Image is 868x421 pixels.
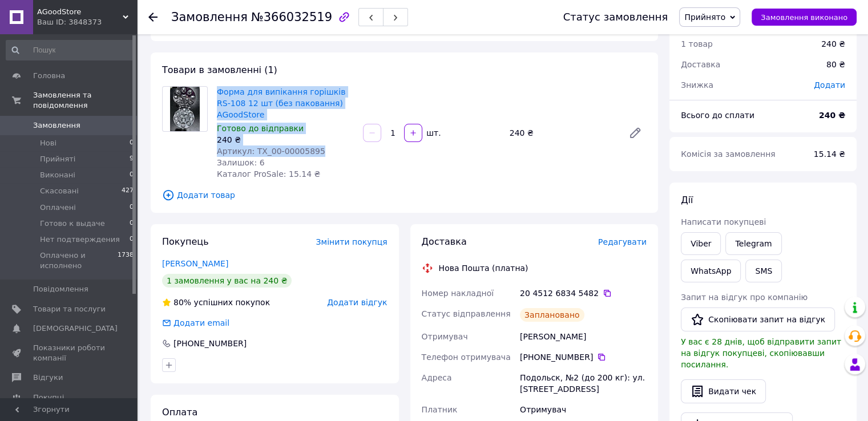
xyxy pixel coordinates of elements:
div: Повернутися назад [148,11,158,23]
div: Заплановано [520,308,584,322]
div: Ваш ID: 3848373 [37,17,137,27]
span: Комісія за замовлення [681,149,776,159]
span: Всього до сплати [681,111,754,120]
a: Viber [681,232,721,255]
span: Виконані [40,170,75,180]
a: [PERSON_NAME] [162,259,228,268]
b: 240 ₴ [819,111,845,120]
span: Дії [681,195,693,205]
div: шт. [423,127,442,139]
div: Подольск, №2 (до 200 кг): ул. [STREET_ADDRESS] [518,367,649,399]
span: Редагувати [598,237,647,246]
span: Знижка [681,80,713,90]
a: Telegram [725,232,781,255]
div: 20 4512 6834 5482 [520,288,647,299]
a: Редагувати [624,122,647,144]
div: 80 ₴ [819,52,852,77]
span: Відгуки [33,373,63,383]
span: Повідомлення [33,284,88,294]
div: 240 ₴ [505,125,619,141]
span: Скасовані [40,186,79,196]
span: Написати покупцеві [681,217,766,226]
div: [PHONE_NUMBER] [172,338,248,349]
div: 1 замовлення у вас на 240 ₴ [162,274,292,288]
span: Замовлення [33,120,80,131]
span: Змінити покупця [316,237,387,246]
img: Форма для випікання горішків RS-108 12 шт (без паковання) AGoodStore [170,87,200,131]
button: Скопіювати запит на відгук [681,307,835,331]
span: Прийнято [684,13,725,22]
span: 15.14 ₴ [814,149,845,159]
span: Нет подтверждения [40,234,120,245]
span: Товари та послуги [33,304,106,314]
span: 0 [130,170,134,180]
span: [DEMOGRAPHIC_DATA] [33,323,118,334]
div: [PHONE_NUMBER] [520,351,647,363]
div: 240 ₴ [217,134,354,145]
span: Головна [33,71,65,81]
div: Додати email [161,317,231,329]
div: Нова Пошта (платна) [436,262,531,274]
span: 1 товар [681,39,713,48]
span: Каталог ProSale: 15.14 ₴ [217,169,320,179]
span: Номер накладної [422,289,494,298]
span: AGoodStore [37,7,123,17]
span: Замовлення виконано [761,13,847,22]
span: Доставка [681,60,720,69]
div: [PERSON_NAME] [518,326,649,347]
button: Замовлення виконано [752,9,857,26]
div: 240 ₴ [821,38,845,50]
span: 1738 [118,250,134,271]
span: Отримувач [422,332,468,341]
span: Готово к выдаче [40,218,105,229]
span: 427 [122,186,134,196]
span: Платник [422,405,458,414]
div: Статус замовлення [563,11,668,23]
span: Замовлення [171,10,248,24]
span: Готово до відправки [217,124,304,133]
input: Пошук [6,40,135,60]
span: Адреса [422,373,452,382]
a: Форма для випікання горішків RS-108 12 шт (без паковання) AGoodStore [217,87,345,119]
div: Отримувач [518,399,649,420]
span: 0 [130,234,134,245]
span: Запит на відгук про компанію [681,293,808,302]
span: 9 [130,154,134,164]
span: Оплата [162,407,197,418]
span: Додати відгук [327,298,387,307]
span: Доставка [422,236,467,247]
span: У вас є 28 днів, щоб відправити запит на відгук покупцеві, скопіювавши посилання. [681,337,841,369]
span: №366032519 [251,10,332,24]
span: Оплачено и исполнено [40,250,118,271]
span: 0 [130,203,134,213]
span: Артикул: TX_00-00005895 [217,147,325,156]
span: Статус відправлення [422,309,511,318]
span: Показники роботи компанії [33,343,106,363]
span: Нові [40,138,56,148]
span: 0 [130,218,134,229]
span: Додати [814,80,845,90]
span: 80% [173,298,191,307]
span: Прийняті [40,154,75,164]
span: Залишок: 6 [217,158,265,167]
span: 0 [130,138,134,148]
span: Покупці [33,392,64,403]
button: SMS [745,260,782,282]
span: Замовлення та повідомлення [33,90,137,111]
div: успішних покупок [162,297,270,308]
button: Видати чек [681,379,766,403]
div: Додати email [172,317,231,329]
span: Товари в замовленні (1) [162,64,277,75]
span: Телефон отримувача [422,353,511,362]
span: Оплачені [40,203,76,213]
span: Покупець [162,236,209,247]
a: WhatsApp [681,260,741,282]
span: Додати товар [162,189,647,201]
